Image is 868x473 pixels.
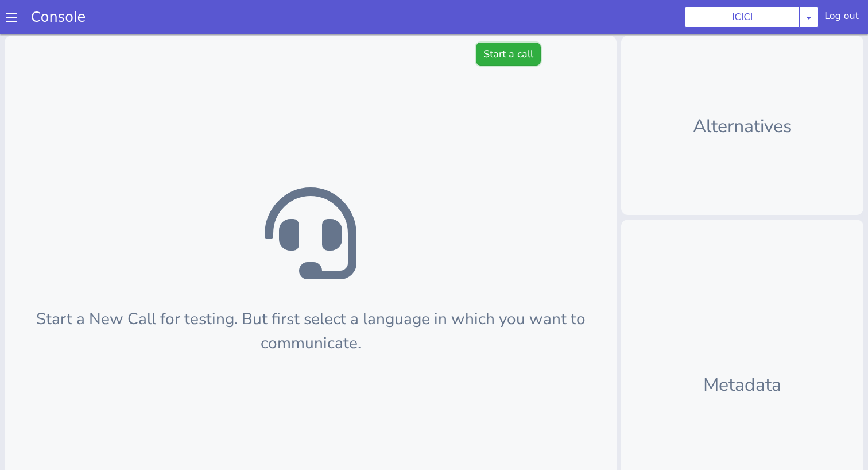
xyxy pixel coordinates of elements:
p: Alternatives [640,82,845,109]
a: Console [17,6,99,22]
button: Start a call [476,11,541,34]
p: Start a New Call for testing. But first select a language in which you want to communicate. [23,276,598,324]
button: ICICI [685,3,800,24]
div: Log out [824,6,859,24]
p: Metadata [640,340,845,368]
